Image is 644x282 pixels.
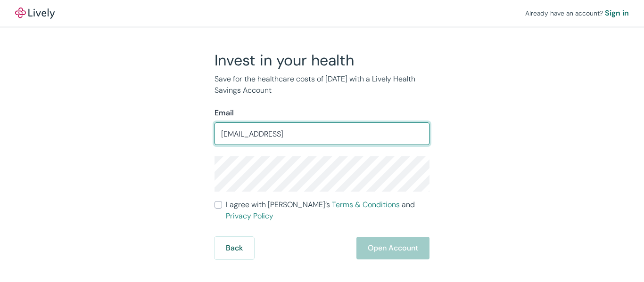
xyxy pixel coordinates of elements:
a: Privacy Policy [226,211,273,221]
p: Save for the healthcare costs of [DATE] with a Lively Health Savings Account [215,73,429,96]
span: I agree with [PERSON_NAME]’s and [226,199,429,222]
label: Email [215,107,234,119]
h2: Invest in your health [215,51,429,70]
a: Sign in [605,8,629,19]
div: Already have an account? [525,8,629,19]
a: LivelyLively [15,8,55,19]
a: Terms & Conditions [332,200,400,209]
button: Back [215,237,254,259]
img: Lively [15,8,55,19]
